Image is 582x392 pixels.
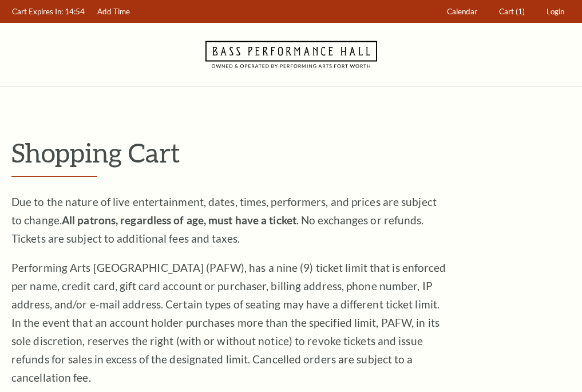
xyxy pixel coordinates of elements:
[62,213,296,227] strong: All patrons, regardless of age, must have a ticket
[516,7,525,16] span: (1)
[494,1,530,23] a: Cart (1)
[65,7,85,16] span: 14:54
[11,138,571,167] p: Shopping Cart
[11,259,446,387] p: Performing Arts [GEOGRAPHIC_DATA] (PAFW), has a nine (9) ticket limit that is enforced per name, ...
[12,7,63,16] span: Cart Expires In:
[92,1,136,23] a: Add Time
[541,1,570,23] a: Login
[547,7,564,16] span: Login
[442,1,483,23] a: Calendar
[499,7,514,16] span: Cart
[447,7,477,16] span: Calendar
[11,195,437,245] span: Due to the nature of live entertainment, dates, times, performers, and prices are subject to chan...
